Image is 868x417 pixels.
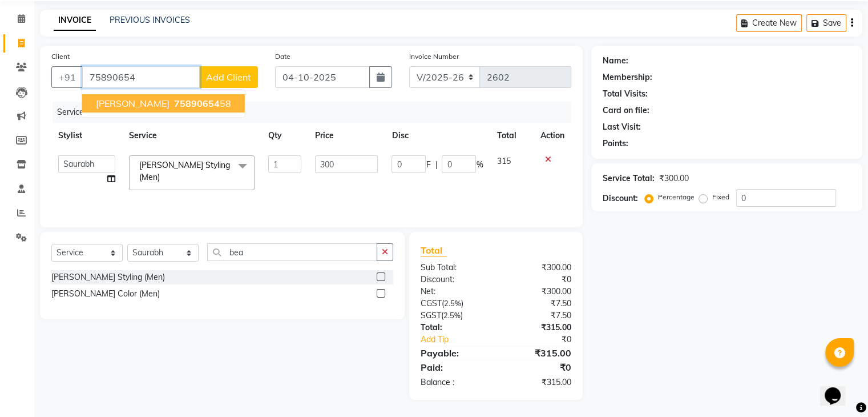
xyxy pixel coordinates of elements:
[139,160,230,182] span: [PERSON_NAME] Styling (Men)
[712,192,729,202] label: Fixed
[51,271,165,283] div: [PERSON_NAME] Styling (Men)
[658,192,695,202] label: Percentage
[496,274,580,286] div: ₹0
[496,262,580,274] div: ₹300.00
[496,310,580,322] div: ₹7.50
[603,71,652,83] div: Membership:
[659,173,689,185] div: ₹300.00
[412,346,496,360] div: Payable:
[199,66,258,88] button: Add Client
[160,172,165,182] a: x
[534,123,571,149] th: Action
[496,298,580,310] div: ₹7.50
[603,55,628,67] div: Name:
[385,123,490,149] th: Disc
[412,322,496,334] div: Total:
[412,298,496,310] div: ( )
[496,322,580,334] div: ₹315.00
[421,310,441,320] span: SGST
[736,14,802,32] button: Create New
[53,102,580,123] div: Services
[174,98,220,109] span: 75890654
[476,159,483,171] span: %
[110,15,190,25] a: PREVIOUS INVOICES
[54,10,96,31] a: INVOICE
[443,311,461,320] span: 2.5%
[490,123,533,149] th: Total
[412,286,496,298] div: Net:
[412,262,496,274] div: Sub Total:
[172,98,231,109] ngb-highlight: 58
[412,376,496,388] div: Balance :
[435,159,437,171] span: |
[820,371,857,406] iframe: chat widget
[510,334,579,346] div: ₹0
[82,66,200,88] input: Search by Name/Mobile/Email/Code
[421,298,442,308] span: CGST
[496,376,580,388] div: ₹315.00
[603,88,648,100] div: Total Visits:
[603,138,628,150] div: Points:
[207,243,377,261] input: Search or Scan
[51,288,160,300] div: [PERSON_NAME] Color (Men)
[603,193,638,205] div: Discount:
[496,156,510,166] span: 315
[409,51,459,62] label: Invoice Number
[421,244,447,256] span: Total
[51,66,83,88] button: +91
[603,121,641,133] div: Last Visit:
[261,123,308,149] th: Qty
[426,159,430,171] span: F
[496,346,580,360] div: ₹315.00
[51,51,70,62] label: Client
[412,360,496,374] div: Paid:
[96,98,169,109] span: [PERSON_NAME]
[444,299,461,308] span: 2.5%
[206,71,251,83] span: Add Client
[496,360,580,374] div: ₹0
[275,51,290,62] label: Date
[308,123,385,149] th: Price
[806,14,846,32] button: Save
[603,173,655,185] div: Service Total:
[51,123,122,149] th: Stylist
[603,105,649,117] div: Card on file:
[412,334,510,346] a: Add Tip
[496,286,580,298] div: ₹300.00
[412,310,496,322] div: ( )
[412,274,496,286] div: Discount:
[122,123,261,149] th: Service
